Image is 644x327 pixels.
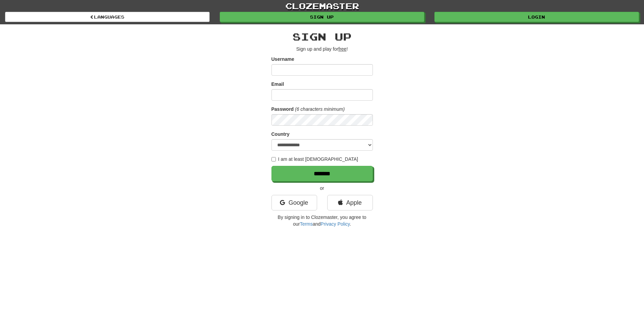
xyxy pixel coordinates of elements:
h2: Sign up [271,31,373,42]
p: or [271,185,373,192]
a: Sign up [220,12,424,22]
a: Google [271,195,317,210]
label: Password [271,106,294,112]
p: Sign up and play for ! [271,46,373,52]
label: Username [271,56,294,62]
a: Terms [300,221,313,227]
label: I am at least [DEMOGRAPHIC_DATA] [271,156,358,162]
label: Country [271,131,290,137]
a: Login [434,12,639,22]
a: Apple [327,195,373,210]
input: I am at least [DEMOGRAPHIC_DATA] [271,157,276,161]
em: (6 characters minimum) [295,106,345,112]
label: Email [271,81,284,87]
p: By signing in to Clozemaster, you agree to our and . [271,214,373,227]
a: Languages [5,12,210,22]
a: Privacy Policy [320,221,350,227]
u: free [338,46,347,52]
